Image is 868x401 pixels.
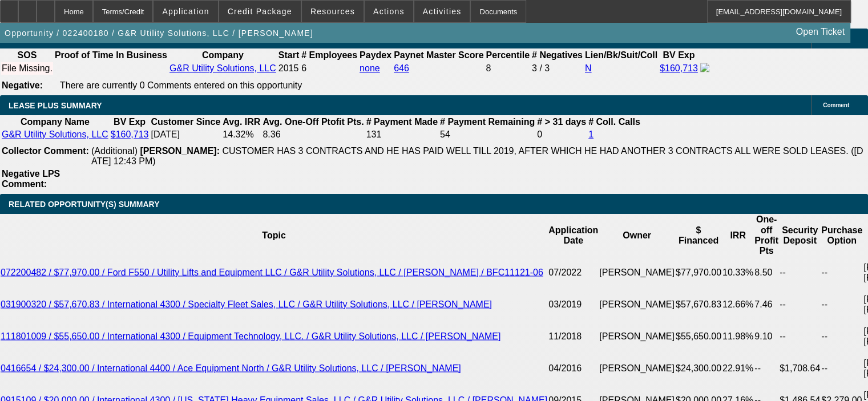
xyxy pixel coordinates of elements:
th: One-off Profit Pts [754,214,779,256]
a: G&R Utility Solutions, LLC [169,63,276,73]
td: 8.36 [262,129,364,140]
th: IRR [722,214,754,256]
a: 031900320 / $57,670.83 / International 4300 / Specialty Fleet Sales, LLC / G&R Utility Solutions,... [1,299,492,309]
b: Lien/Bk/Suit/Coll [585,50,657,60]
td: -- [821,288,863,320]
td: [PERSON_NAME] [599,352,675,384]
a: 1 [588,129,594,139]
span: Credit Package [228,7,292,16]
td: 10.33% [722,256,754,288]
b: [PERSON_NAME]: [140,146,220,156]
span: (Additional) [91,146,138,156]
b: # Payment Remaining [440,117,535,127]
b: # Negatives [532,50,583,60]
td: 04/2016 [548,352,599,384]
span: 6 [301,63,306,73]
td: 2015 [278,62,300,75]
b: # Coll. Calls [588,117,640,127]
td: 22.91% [722,352,754,384]
a: 072200482 / $77,970.00 / Ford F550 / Utility Lifts and Equipment LLC / G&R Utility Solutions, LLC... [1,267,543,277]
span: RELATED OPPORTUNITY(S) SUMMARY [9,200,159,209]
td: 11.98% [722,320,754,352]
button: Actions [365,1,413,22]
th: Application Date [548,214,599,256]
b: Negative LPS Comment: [2,169,60,189]
td: 11/2018 [548,320,599,352]
span: There are currently 0 Comments entered on this opportunity [60,80,302,90]
img: facebook-icon.png [700,63,709,72]
span: Application [162,7,209,16]
b: # Payment Made [366,117,438,127]
span: Opportunity / 022400180 / G&R Utility Solutions, LLC / [PERSON_NAME] [5,29,313,38]
span: CUSTOMER HAS 3 CONTRACTS AND HE HAS PAID WELL TILL 2019, AFTER WHICH HE HAD ANOTHER 3 CONTRACTS A... [91,146,863,166]
span: Activities [423,7,462,16]
a: 0416654 / $24,300.00 / International 4400 / Ace Equipment North / G&R Utility Solutions, LLC / [P... [1,363,461,372]
span: LEASE PLUS SUMMARY [9,101,102,110]
td: $77,970.00 [675,256,722,288]
td: -- [821,320,863,352]
td: 9.10 [754,320,779,352]
td: $24,300.00 [675,352,722,384]
b: Collector Comment: [2,146,89,156]
td: -- [779,320,821,352]
th: Owner [599,214,675,256]
td: -- [779,288,821,320]
button: Credit Package [219,1,301,22]
button: Resources [302,1,364,22]
a: $160,713 [111,129,149,139]
span: Resources [310,7,355,16]
b: Negative: [2,80,43,90]
div: 8 [486,63,529,74]
b: # > 31 days [537,117,586,127]
b: Paynet Master Score [394,50,483,60]
th: Proof of Time In Business [54,50,168,61]
a: $160,713 [660,63,698,73]
td: $1,708.64 [779,352,821,384]
th: $ Financed [675,214,722,256]
b: Avg. IRR [223,117,260,127]
a: 111801009 / $55,650.00 / International 4300 / Equipment Technology, LLC. / G&R Utility Solutions,... [1,331,500,341]
td: -- [779,256,821,288]
th: Security Deposit [779,214,821,256]
span: Actions [373,7,405,16]
td: 12.66% [722,288,754,320]
b: Customer Since [151,117,220,127]
td: $55,650.00 [675,320,722,352]
td: 07/2022 [548,256,599,288]
b: BV Exp [114,117,146,127]
td: -- [754,352,779,384]
b: BV Exp [663,50,695,60]
td: $57,670.83 [675,288,722,320]
th: SOS [1,50,53,61]
div: File Missing. [2,63,53,74]
a: 646 [394,63,409,73]
td: 131 [366,129,438,140]
b: Start [278,50,299,60]
span: Comment [823,102,849,108]
div: 3 / 3 [532,63,583,74]
a: N [585,63,592,73]
a: G&R Utility Solutions, LLC [2,129,108,139]
b: Avg. One-Off Ptofit Pts. [263,117,364,127]
th: Purchase Option [821,214,863,256]
b: Percentile [486,50,529,60]
td: 0 [536,129,587,140]
td: [PERSON_NAME] [599,288,675,320]
td: -- [821,352,863,384]
a: Open Ticket [792,22,849,42]
b: Company Name [21,117,90,127]
button: Activities [414,1,470,22]
td: 03/2019 [548,288,599,320]
td: -- [821,256,863,288]
td: [PERSON_NAME] [599,256,675,288]
td: [PERSON_NAME] [599,320,675,352]
td: [DATE] [150,129,221,140]
b: Paydex [360,50,391,60]
td: 14.32% [222,129,261,140]
button: Application [154,1,217,22]
td: 8.50 [754,256,779,288]
a: none [360,63,380,73]
td: 54 [439,129,535,140]
b: Company [202,50,244,60]
td: 7.46 [754,288,779,320]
